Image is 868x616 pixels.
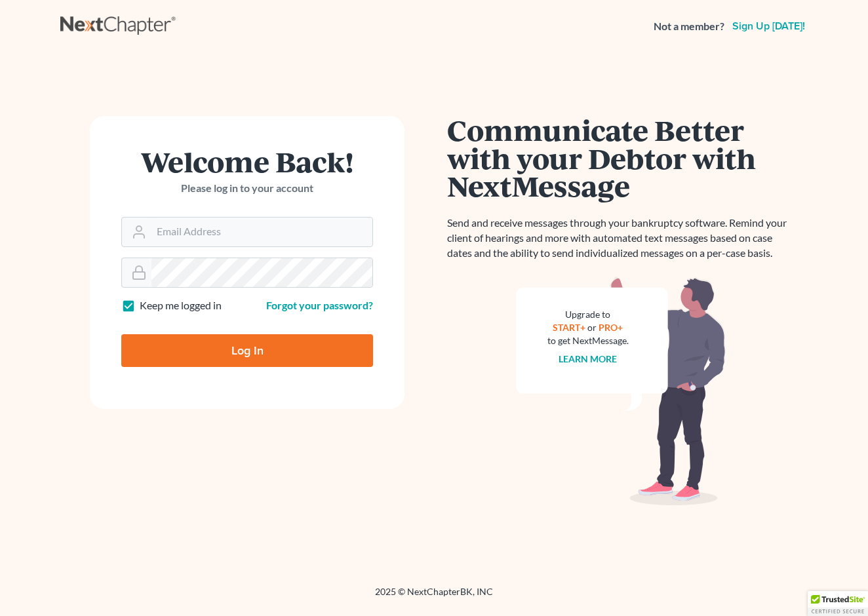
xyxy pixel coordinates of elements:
[60,585,808,609] div: 2025 © NextChapterBK, INC
[151,218,372,246] input: Email Address
[121,334,373,367] input: Log In
[447,116,795,200] h1: Communicate Better with your Debtor with NextMessage
[140,298,222,313] label: Keep me logged in
[808,591,868,616] div: TrustedSite Certified
[730,21,808,31] a: Sign up [DATE]!
[599,322,623,333] a: PRO+
[447,216,795,261] p: Send and receive messages through your bankruptcy software. Remind your client of hearings and mo...
[588,322,597,333] span: or
[559,353,618,364] a: Learn more
[121,181,373,196] p: Please log in to your account
[266,299,373,311] a: Forgot your password?
[547,334,629,347] div: to get NextMessage.
[553,322,586,333] a: START+
[654,19,724,34] strong: Not a member?
[516,277,726,506] img: nextmessage_bg-59042aed3d76b12b5cd301f8e5b87938c9018125f34e5fa2b7a6b67550977c72.svg
[547,308,629,321] div: Upgrade to
[121,147,373,176] h1: Welcome Back!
